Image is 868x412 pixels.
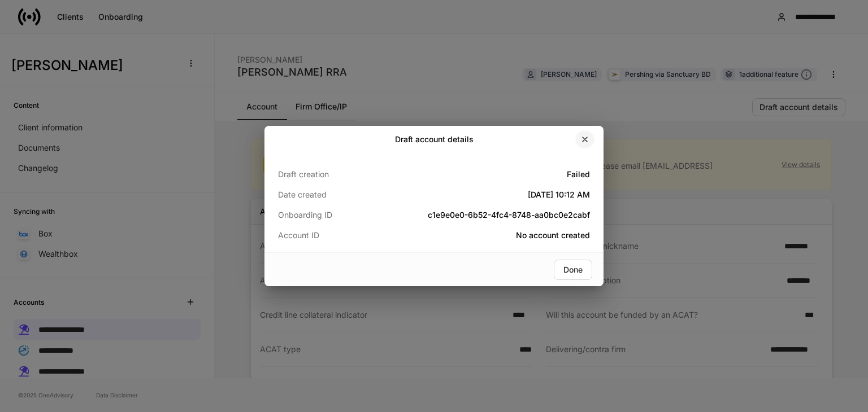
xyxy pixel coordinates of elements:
[382,189,590,200] h5: [DATE] 10:12 AM
[382,169,590,180] h5: Failed
[382,230,590,241] h5: No account created
[278,189,382,200] p: Date created
[382,209,590,221] h5: c1e9e0e0-6b52-4fc4-8748-aa0bc0e2cabf
[563,266,583,274] div: Done
[554,260,592,280] button: Done
[278,209,382,221] p: Onboarding ID
[278,169,382,180] p: Draft creation
[278,230,382,241] p: Account ID
[395,134,474,145] h2: Draft account details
